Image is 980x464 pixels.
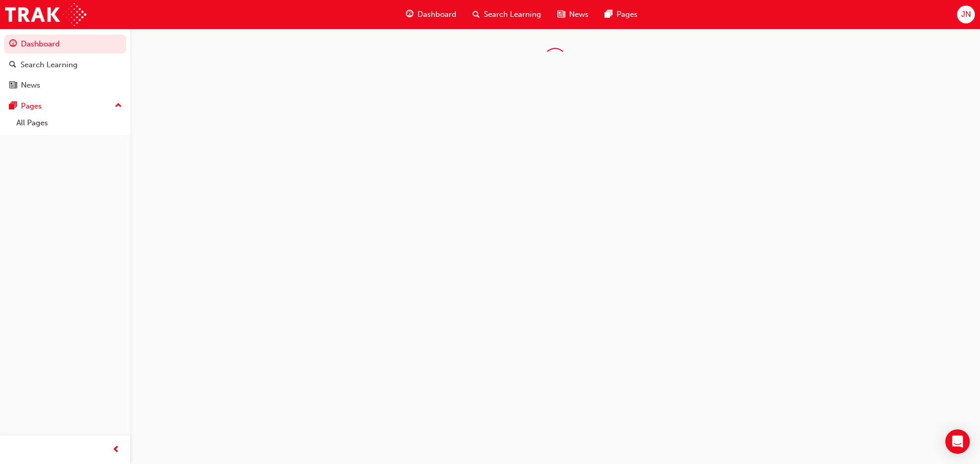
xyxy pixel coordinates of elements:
span: News [569,9,589,20]
span: news-icon [9,81,17,90]
span: Pages [617,9,638,20]
button: Pages [4,97,126,116]
span: JN [961,9,971,20]
span: Search Learning [484,9,541,20]
button: DashboardSearch LearningNews [4,33,126,97]
a: Search Learning [4,56,126,74]
img: Trak [5,3,86,26]
span: news-icon [557,8,565,21]
a: News [4,76,126,95]
span: search-icon [9,61,16,70]
span: search-icon [473,8,480,21]
span: pages-icon [9,102,17,111]
div: Open Intercom Messenger [945,429,970,454]
a: pages-iconPages [597,4,646,25]
div: Pages [21,100,42,112]
a: guage-iconDashboard [398,4,464,25]
span: prev-icon [112,444,120,456]
button: JN [957,6,975,23]
div: Search Learning [20,59,78,71]
span: Dashboard [418,9,456,20]
span: guage-icon [9,40,17,49]
a: All Pages [12,115,126,131]
a: search-iconSearch Learning [464,4,549,25]
span: pages-icon [605,8,612,21]
div: News [21,79,40,91]
a: news-iconNews [549,4,597,25]
span: up-icon [115,99,122,113]
span: guage-icon [406,8,413,21]
a: Dashboard [4,35,126,53]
